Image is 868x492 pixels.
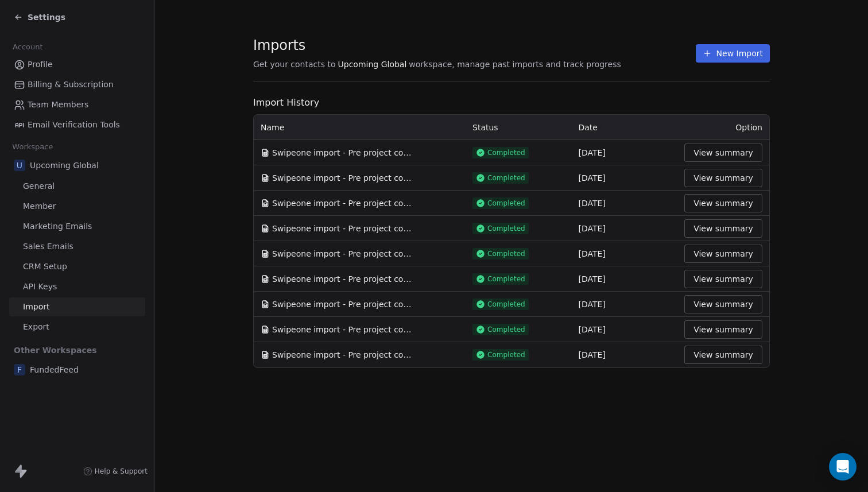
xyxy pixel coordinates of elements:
[684,346,762,364] button: View summary
[579,123,598,132] span: Date
[684,219,762,238] button: View summary
[487,199,525,208] span: Completed
[272,349,416,361] span: Swipeone import - Pre project completion - FW_Live-Webinar_NA_21stAugust'25 Batch 2.csv
[14,364,25,375] span: F
[9,297,145,316] a: Import
[253,59,336,70] span: Get your contacts to
[272,299,416,310] span: Swipeone import - Pre project completion- FW_Live-Webinar_NA_27thAugust'25 Batch 2.csv
[272,248,416,259] span: Swipeone import - Pre project completion - FW_Live-Sim-Webinar([GEOGRAPHIC_DATA])26thAugust'2025 ...
[23,301,49,313] span: Import
[487,274,525,284] span: Completed
[23,200,56,212] span: Member
[487,300,525,309] span: Completed
[9,341,102,359] span: Other Workspaces
[684,169,762,187] button: View summary
[579,324,671,335] div: [DATE]
[9,95,145,114] a: Team Members
[272,223,416,234] span: Swipeone import - Pre project completion - FW26EU - Batch 2.csv
[338,59,407,70] span: Upcoming Global
[28,99,88,111] span: Team Members
[579,299,671,310] div: [DATE]
[579,349,671,361] div: [DATE]
[579,273,671,285] div: [DATE]
[9,257,145,276] a: CRM Setup
[409,59,621,70] span: workspace, manage past imports and track progress
[14,160,25,171] span: U
[28,79,114,91] span: Billing & Subscription
[272,324,416,335] span: Swipeone import - Pre project completion - FW_Live-Webinar_APAC_21stAugust'25 Batch 2.csv
[28,119,120,131] span: Email Verification Tools
[579,172,671,184] div: [DATE]
[487,224,525,233] span: Completed
[14,11,65,23] a: Settings
[735,123,762,132] span: Option
[7,38,48,56] span: Account
[9,237,145,256] a: Sales Emails
[23,281,57,293] span: API Keys
[487,325,525,334] span: Completed
[9,217,145,236] a: Marketing Emails
[487,148,525,157] span: Completed
[579,147,671,158] div: [DATE]
[272,273,416,285] span: Swipeone import - Pre project completion - FW_Live-Webinar_EU_27thAugust'25 - Batch 2.csv
[272,172,416,184] span: Swipeone import - Pre project completion - FW_Live-Sim-Webinar([GEOGRAPHIC_DATA])26thAugust'2025 ...
[487,350,525,359] span: Completed
[28,59,53,71] span: Profile
[684,194,762,212] button: View summary
[579,248,671,259] div: [DATE]
[472,123,498,132] span: Status
[261,122,284,133] span: Name
[7,138,58,156] span: Workspace
[9,317,145,336] a: Export
[9,277,145,296] a: API Keys
[684,270,762,288] button: View summary
[9,75,145,94] a: Billing & Subscription
[23,241,73,253] span: Sales Emails
[9,197,145,216] a: Member
[30,160,99,171] span: Upcoming Global
[23,321,49,333] span: Export
[23,180,55,192] span: General
[487,249,525,258] span: Completed
[23,261,67,273] span: CRM Setup
[684,320,762,339] button: View summary
[9,115,145,134] a: Email Verification Tools
[829,453,857,481] div: Open Intercom Messenger
[30,364,79,375] span: FundedFeed
[23,220,92,233] span: Marketing Emails
[9,177,145,196] a: General
[253,37,621,54] span: Imports
[696,44,770,63] button: New Import
[684,295,762,313] button: View summary
[684,245,762,263] button: View summary
[272,197,416,209] span: Swipeone import - Pre project completion - FW_Speaker-Acquisition_August'25 .csv
[487,173,525,183] span: Completed
[95,467,148,476] span: Help & Support
[253,96,770,110] span: Import History
[684,144,762,162] button: View summary
[579,197,671,209] div: [DATE]
[579,223,671,234] div: [DATE]
[83,467,148,476] a: Help & Support
[28,11,65,23] span: Settings
[9,55,145,74] a: Profile
[272,147,416,158] span: Swipeone import - Pre project completion - FW_Live-Webinar_EU_28thAugust'25.csv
